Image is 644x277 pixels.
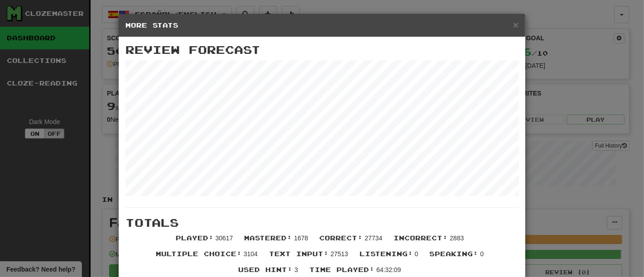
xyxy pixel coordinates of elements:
li: 27734 [315,234,389,249]
h3: Totals [125,217,519,229]
li: 0 [425,249,490,265]
li: 2883 [389,234,471,249]
li: 27513 [264,249,355,265]
span: Mastered : [244,234,292,242]
span: Speaking : [429,250,478,258]
span: Listening : [360,250,413,258]
li: 3104 [151,249,264,265]
span: Played : [176,234,214,242]
span: Multiple Choice : [156,250,242,258]
span: Time Played : [309,266,375,273]
span: Text Input : [269,250,329,258]
span: Used Hint : [238,266,293,273]
span: × [513,19,519,30]
li: 0 [355,249,425,265]
span: Correct : [320,234,363,242]
li: 1678 [240,234,315,249]
h5: More Stats [125,21,519,30]
span: Incorrect : [394,234,448,242]
li: 30617 [171,234,240,249]
button: Close [513,20,519,29]
h3: Review Forecast [125,44,519,56]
